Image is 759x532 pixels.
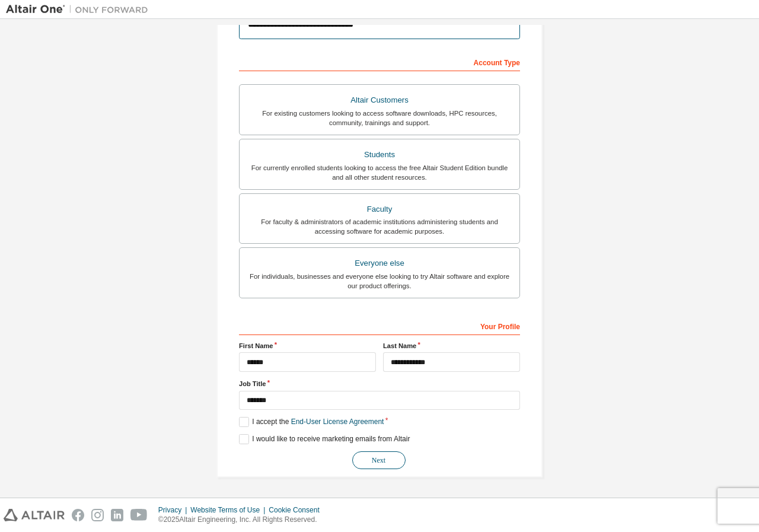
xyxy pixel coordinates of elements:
label: First Name [239,341,376,351]
div: Account Type [239,52,520,71]
div: Students [247,146,512,163]
div: For individuals, businesses and everyone else looking to try Altair software and explore our prod... [247,272,512,291]
div: Privacy [158,505,190,515]
img: altair_logo.svg [4,509,65,521]
label: Job Title [239,379,520,388]
img: linkedin.svg [111,509,123,521]
a: End-User License Agreement [291,418,384,426]
div: Everyone else [247,255,512,272]
div: For faculty & administrators of academic institutions administering students and accessing softwa... [247,217,512,236]
div: Altair Customers [247,92,512,109]
img: youtube.svg [130,509,148,521]
img: facebook.svg [72,509,84,521]
label: I accept the [239,417,384,427]
div: For currently enrolled students looking to access the free Altair Student Edition bundle and all ... [247,163,512,182]
img: instagram.svg [91,509,104,521]
img: Altair One [6,4,154,15]
label: I would like to receive marketing emails from Altair [239,434,410,444]
div: Website Terms of Use [190,505,269,515]
div: For existing customers looking to access software downloads, HPC resources, community, trainings ... [247,109,512,128]
label: Last Name [383,341,520,351]
button: Next [352,451,406,469]
div: Faculty [247,201,512,218]
div: Your Profile [239,316,520,335]
div: Cookie Consent [269,505,326,515]
p: © 2025 Altair Engineering, Inc. All Rights Reserved. [158,515,327,525]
